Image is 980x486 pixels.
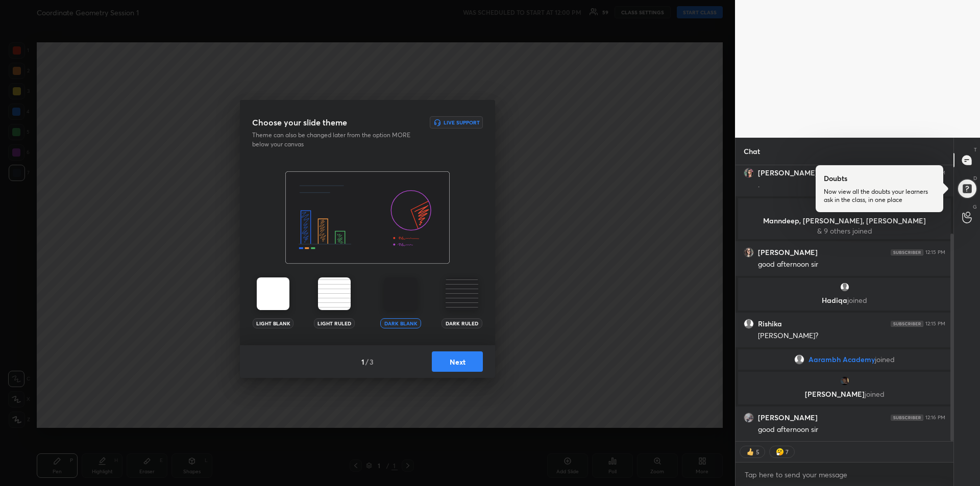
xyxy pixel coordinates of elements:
h6: [PERSON_NAME] [758,168,818,177]
div: 5 [755,448,759,456]
p: T [974,146,977,154]
img: darkTheme.aa1caeba.svg [384,277,417,310]
div: Dark Ruled [442,318,482,328]
p: G [973,203,977,211]
h6: Live Support [444,120,480,125]
button: Next [432,351,483,372]
h4: / [365,356,369,367]
img: default.png [794,354,804,365]
h4: 3 [370,356,374,367]
h6: [PERSON_NAME] [758,248,818,257]
img: lightRuledTheme.002cd57a.svg [318,277,351,310]
img: default.png [840,282,850,292]
img: thumbnail.jpg [744,168,753,177]
div: grid [736,165,953,441]
div: Light Ruled [314,318,355,328]
img: 4P8fHbbgJtejmAAAAAElFTkSuQmCC [891,415,923,421]
span: Aarambh Academy [808,355,875,364]
img: lightTheme.5bb83c5b.svg [257,277,289,310]
img: thumbnail.jpg [744,248,753,257]
img: darkThemeBanner.f801bae7.svg [285,171,450,264]
div: Light Blank [253,318,293,328]
img: thumbnail.jpg [840,376,850,386]
div: [PERSON_NAME]? [758,331,945,341]
div: 12:16 PM [925,415,945,421]
img: thumbs_up.png [745,447,755,457]
div: 7 [785,448,789,456]
p: Manndeep, [PERSON_NAME], [PERSON_NAME] [744,217,945,225]
img: darkRuledTheme.359fb5fd.svg [446,277,478,310]
span: joined [847,295,867,305]
p: Hadiqa [744,296,945,304]
p: Theme can also be changed later from the option MORE below your canvas [252,131,418,149]
h4: 1 [361,356,364,367]
span: joined [865,389,885,399]
img: 4P8fHbbgJtejmAAAAAElFTkSuQmCC [891,321,923,327]
p: D [973,174,977,182]
h3: Choose your slide theme [252,116,347,129]
span: joined [875,355,895,364]
h6: [PERSON_NAME] [758,413,818,422]
div: 12:15 PM [925,321,945,327]
p: [PERSON_NAME] [744,390,945,398]
img: thumbnail.jpg [744,413,753,422]
div: Dark Blank [380,318,421,328]
div: good afternoon sir [758,260,945,270]
img: thinking_face.png [775,447,785,457]
p: Chat [736,138,768,165]
p: & 9 others joined [744,227,945,235]
div: good afternoon sir [758,425,945,435]
div: 12:15 PM [925,249,945,255]
div: . [758,180,945,190]
img: 4P8fHbbgJtejmAAAAAElFTkSuQmCC [891,249,923,255]
h6: Rishika [758,319,782,328]
img: default.png [744,319,753,328]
